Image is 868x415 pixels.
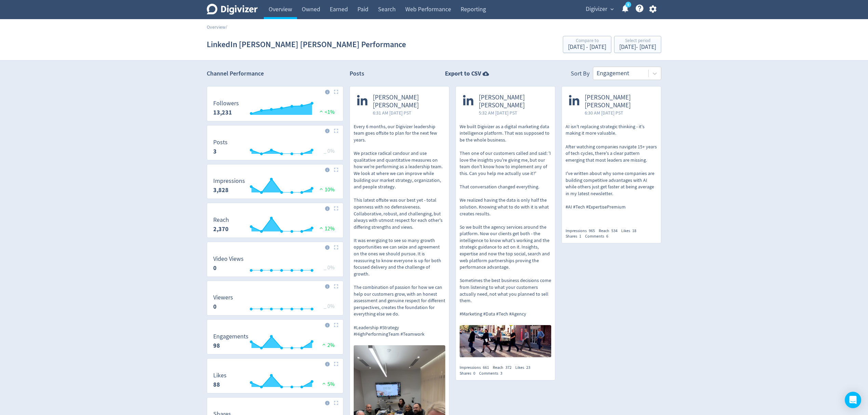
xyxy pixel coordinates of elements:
[324,264,335,271] span: _ 0%
[479,94,548,109] span: [PERSON_NAME] [PERSON_NAME]
[445,69,481,78] strong: Export to CSV
[213,225,229,233] strong: 2,370
[334,206,338,211] img: Placeholder
[627,2,629,7] text: 5
[334,168,338,172] img: Placeholder
[334,323,338,327] img: Placeholder
[207,24,226,30] a: Overview
[213,108,232,117] strong: 13,231
[321,381,335,388] span: 5%
[460,123,551,318] p: We built Digivizer as a digital marketing data intelligence platform. That was supposed to be the...
[571,69,589,80] div: Sort By
[321,342,335,349] span: 2%
[373,94,442,109] span: [PERSON_NAME] [PERSON_NAME]
[585,109,654,116] span: 6:30 AM [DATE] PST
[213,177,245,185] dt: Impressions
[210,256,340,274] svg: Video Views 321
[350,69,364,80] h2: Posts
[213,99,239,107] dt: Followers
[579,233,581,239] span: 1
[213,216,229,224] dt: Reach
[226,24,227,30] span: /
[324,303,335,310] span: _ 0%
[460,371,479,376] div: Shares
[210,294,340,312] svg: Viewers 264
[625,2,631,8] a: 5
[515,365,534,371] div: Likes
[456,86,555,359] a: [PERSON_NAME] [PERSON_NAME]5:32 AM [DATE] PSTWe built Digivizer as a digital marketing data intel...
[526,365,530,370] span: 23
[586,4,607,15] span: Digivizer
[213,380,220,389] strong: 88
[210,372,340,390] svg: Likes 22
[213,303,217,311] strong: 0
[583,4,615,15] button: Digivizer
[505,365,512,370] span: 372
[460,365,493,371] div: Impressions
[213,186,229,194] strong: 3,828
[460,325,551,357] img: https://media.cf.digivizer.com/images/linkedin-1455007-urn:li:share:7381078906981900288-867d99c06...
[213,138,228,146] dt: Posts
[318,109,325,114] img: positive-performance.svg
[562,86,661,222] a: [PERSON_NAME] [PERSON_NAME]6:30 AM [DATE] PSTAI isn't replacing strategic thinking - it's making ...
[213,372,227,379] dt: Likes
[210,217,340,235] svg: Reach 460
[207,69,343,78] h2: Channel Performance
[318,225,325,230] img: positive-performance.svg
[207,34,406,55] h1: LinkedIn [PERSON_NAME] [PERSON_NAME] Performance
[845,392,861,408] div: Open Intercom Messenger
[500,371,502,376] span: 3
[213,147,217,156] strong: 3
[210,100,340,118] svg: Followers 13,231
[334,401,338,405] img: Placeholder
[606,233,608,239] span: 6
[479,109,548,116] span: 5:32 AM [DATE] PST
[321,381,327,386] img: positive-performance.svg
[210,178,340,196] svg: Impressions 877
[632,228,636,233] span: 18
[318,225,335,232] span: 12%
[213,255,244,263] dt: Video Views
[321,342,327,347] img: positive-performance.svg
[334,129,338,133] img: Placeholder
[585,233,612,239] div: Comments
[318,109,335,116] span: <1%
[334,284,338,289] img: Placeholder
[585,94,654,109] span: [PERSON_NAME] [PERSON_NAME]
[568,38,606,44] div: Compare to
[619,38,656,44] div: Select period
[479,371,506,376] div: Comments
[611,228,618,233] span: 534
[210,333,340,351] svg: Engagements 26
[566,123,657,211] p: AI isn't replacing strategic thinking - it's making it more valuable. After watching companies na...
[213,333,248,340] dt: Engagements
[609,6,615,12] span: expand_more
[619,44,656,50] div: [DATE] - [DATE]
[566,228,599,234] div: Impressions
[566,233,585,239] div: Shares
[621,228,640,234] div: Likes
[318,186,335,193] span: 10%
[334,362,338,366] img: Placeholder
[210,139,340,157] svg: Posts 1
[318,186,325,191] img: positive-performance.svg
[568,44,606,50] div: [DATE] - [DATE]
[589,228,595,233] span: 965
[213,294,233,302] dt: Viewers
[614,36,661,53] button: Select period[DATE]- [DATE]
[334,245,338,250] img: Placeholder
[213,264,217,272] strong: 0
[334,90,338,94] img: Placeholder
[599,228,621,234] div: Reach
[373,109,442,116] span: 6:31 AM [DATE] PST
[483,365,489,370] span: 661
[213,342,220,350] strong: 98
[354,123,445,338] p: Every 6 months, our Digivizer leadership team goes offsite to plan for the next few years. We pra...
[473,371,475,376] span: 0
[563,36,611,53] button: Compare to[DATE] - [DATE]
[324,148,335,155] span: _ 0%
[493,365,515,371] div: Reach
